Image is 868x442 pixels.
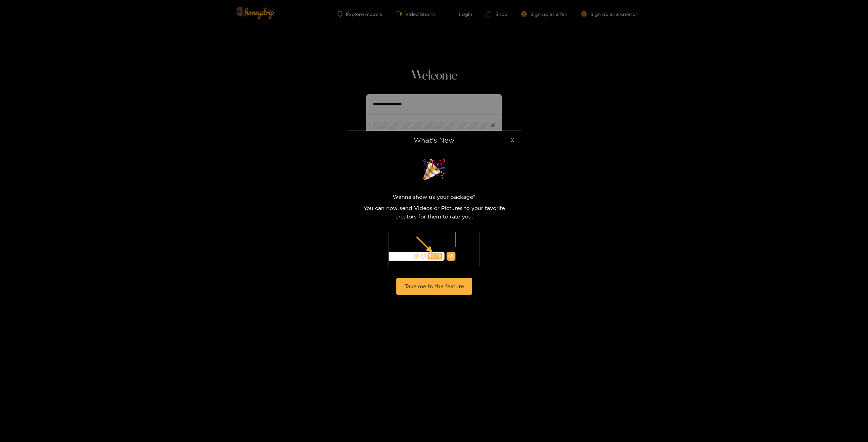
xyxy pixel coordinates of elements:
[417,157,451,182] img: surprise image
[354,204,514,221] p: You can now send Videos or Pictures to your favorite creators for them to rate you.
[396,278,472,295] button: Take me to the feature
[510,138,515,143] span: close
[354,193,514,201] p: Wanna show us your package?
[503,131,522,150] button: Close
[354,136,514,144] div: What's New
[388,232,480,267] img: illustration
